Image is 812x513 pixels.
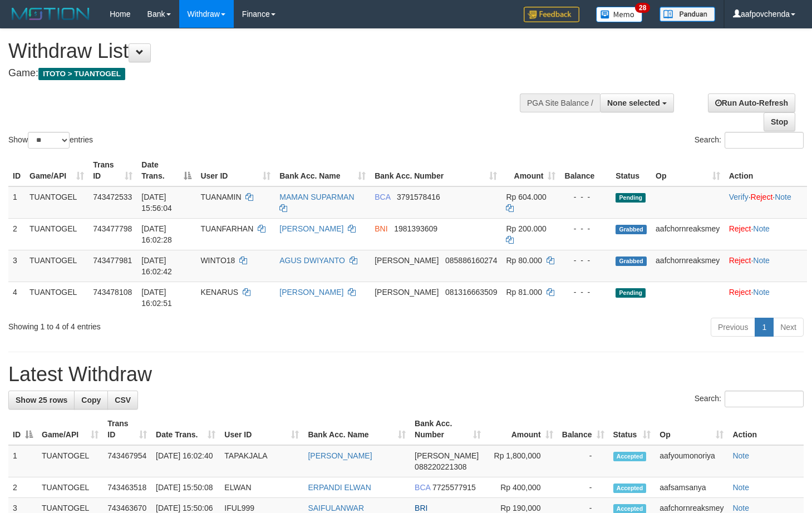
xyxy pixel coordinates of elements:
td: aafsamsanya [655,477,728,498]
td: · · [725,186,807,219]
span: TUANFARHAN [200,224,253,233]
td: 2 [8,477,37,498]
a: Note [732,451,749,460]
span: Accepted [613,484,647,493]
div: - - - [564,191,607,203]
span: Rp 81.000 [506,288,542,297]
input: Search: [725,391,804,407]
a: CSV [107,391,138,410]
a: [PERSON_NAME] [279,288,343,297]
span: Copy 088220221308 to clipboard [415,462,466,471]
h4: Game: [8,68,530,79]
td: ELWAN [220,477,303,498]
td: 743467954 [103,445,151,477]
a: Note [753,256,770,265]
td: Rp 400,000 [485,477,557,498]
span: Copy 7725577915 to clipboard [432,483,476,492]
td: 743463518 [103,477,151,498]
span: Copy 1981393609 to clipboard [394,224,437,233]
h1: Latest Withdraw [8,363,804,386]
th: User ID: activate to sort column ascending [220,413,303,445]
span: Show 25 rows [16,396,67,405]
span: Grabbed [616,256,647,266]
span: [PERSON_NAME] [415,451,479,460]
img: Button%20Memo.svg [596,7,643,22]
span: Copy 085886160274 to clipboard [445,256,497,265]
a: SAIFULANWAR [308,504,364,512]
span: 28 [635,3,650,13]
label: Search: [695,132,804,149]
label: Search: [695,391,804,407]
th: Trans ID: activate to sort column ascending [88,155,137,186]
td: TUANTOGEL [25,186,88,219]
a: Verify [729,193,749,201]
span: WINTO18 [200,256,235,265]
td: · [725,250,807,282]
th: Bank Acc. Number: activate to sort column ascending [410,413,485,445]
select: Showentries [28,132,70,149]
th: Op: activate to sort column ascending [655,413,728,445]
th: Date Trans.: activate to sort column descending [137,155,196,186]
a: Reject [729,224,751,233]
span: Pending [616,288,646,298]
span: Copy 081316663509 to clipboard [445,288,497,297]
a: AGUS DWIYANTO [279,256,345,265]
div: Showing 1 to 4 of 4 entries [8,317,330,332]
span: 743477798 [93,224,132,233]
span: Copy [81,396,101,405]
span: Rp 604.000 [506,193,546,201]
span: [DATE] 16:02:42 [141,256,172,276]
th: Bank Acc. Name: activate to sort column ascending [275,155,370,186]
span: BNI [375,224,387,233]
span: Rp 200.000 [506,224,546,233]
a: Note [732,483,749,492]
th: Date Trans.: activate to sort column ascending [151,413,220,445]
th: Amount: activate to sort column ascending [501,155,560,186]
th: User ID: activate to sort column ascending [196,155,275,186]
div: - - - [564,223,607,234]
th: Balance [560,155,611,186]
span: Accepted [613,452,647,461]
th: Balance: activate to sort column ascending [558,413,609,445]
th: ID [8,155,25,186]
span: ITOTO > TUANTOGEL [38,68,125,80]
th: Status: activate to sort column ascending [609,413,656,445]
td: 1 [8,186,25,219]
td: Rp 1,800,000 [485,445,557,477]
td: 1 [8,445,37,477]
a: 1 [755,318,774,337]
td: TAPAKJALA [220,445,303,477]
img: MOTION_logo.png [8,6,93,22]
td: [DATE] 16:02:40 [151,445,220,477]
span: BCA [375,193,390,201]
td: aafchornreaksmey [651,218,725,250]
th: Bank Acc. Name: activate to sort column ascending [303,413,410,445]
td: · [725,282,807,313]
span: 743478108 [93,288,132,297]
th: Game/API: activate to sort column ascending [25,155,88,186]
th: Status [611,155,651,186]
span: TUANAMIN [200,193,241,201]
div: - - - [564,255,607,266]
th: Action [728,413,804,445]
span: None selected [607,98,660,107]
a: Previous [711,318,755,337]
td: aafyoumonoriya [655,445,728,477]
a: Stop [764,112,795,131]
span: [PERSON_NAME] [375,288,439,297]
div: - - - [564,287,607,298]
td: TUANTOGEL [25,282,88,313]
a: Copy [74,391,108,410]
span: BCA [415,483,430,492]
span: [DATE] 15:56:04 [141,193,172,213]
span: [DATE] 16:02:28 [141,224,172,244]
a: [PERSON_NAME] [308,451,372,460]
th: Amount: activate to sort column ascending [485,413,557,445]
a: Reject [751,193,773,201]
td: aafchornreaksmey [651,250,725,282]
td: - [558,477,609,498]
span: [PERSON_NAME] [375,256,439,265]
td: TUANTOGEL [37,477,103,498]
img: panduan.png [660,7,715,22]
a: [PERSON_NAME] [279,224,343,233]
